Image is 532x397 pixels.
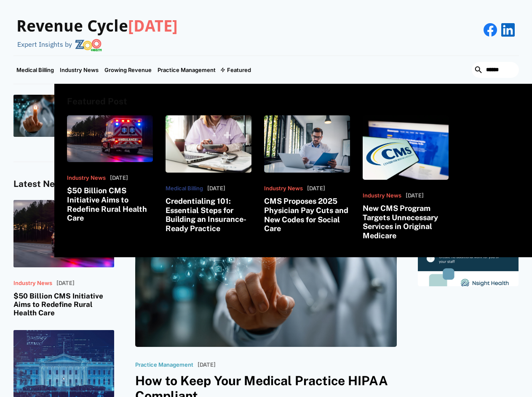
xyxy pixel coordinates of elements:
[166,185,203,192] p: Medical Billing
[13,292,114,317] h3: $50 Billion CMS Initiative Aims to Redefine Rural Health Care
[16,17,178,36] h3: Revenue Cycle
[67,186,153,222] h3: $50 Billion CMS Initiative Aims to Redefine Rural Health Care
[198,362,216,368] p: [DATE]
[13,95,131,137] a: Practice ManagementHow to Keep Your Medical Practice HIPAA Compliant
[13,200,114,317] a: Industry News[DATE]$50 Billion CMS Initiative Aims to Redefine Rural Health Care
[166,115,251,233] a: Medical Billing[DATE]Credentialing 101: Essential Steps for Building an Insurance-Ready Practice
[264,197,350,233] h3: CMS Proposes 2025 Physician Pay Cuts and New Codes for Social Care
[264,115,350,233] a: Industry News[DATE]CMS Proposes 2025 Physician Pay Cuts and New Codes for Social Care
[363,204,449,240] h3: New CMS Program Targets Unnecessary Services in Original Medicare
[135,362,193,368] p: Practice Management
[307,185,325,192] p: [DATE]
[56,280,75,287] p: [DATE]
[406,192,424,199] p: [DATE]
[363,192,401,199] p: Industry News
[17,40,72,48] div: Expert Insights by
[13,56,57,84] a: Medical Billing
[166,197,251,233] h3: Credentialing 101: Essential Steps for Building an Insurance-Ready Practice
[227,67,251,73] div: Featured
[13,179,114,189] h4: Latest News
[67,115,153,223] a: Industry News[DATE]$50 Billion CMS Initiative Aims to Redefine Rural Health Care
[13,8,178,51] a: Revenue Cycle[DATE]Expert Insights by
[57,56,102,84] a: Industry News
[363,115,449,240] a: Industry News[DATE]New CMS Program Targets Unnecessary Services in Original Medicare
[155,56,219,84] a: Practice Management
[207,185,225,192] p: [DATE]
[219,56,254,84] div: Featured
[102,56,155,84] a: Growing Revenue
[110,175,128,181] p: [DATE]
[128,17,178,35] span: [DATE]
[264,185,303,192] p: Industry News
[13,280,52,287] p: Industry News
[67,175,106,181] p: Industry News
